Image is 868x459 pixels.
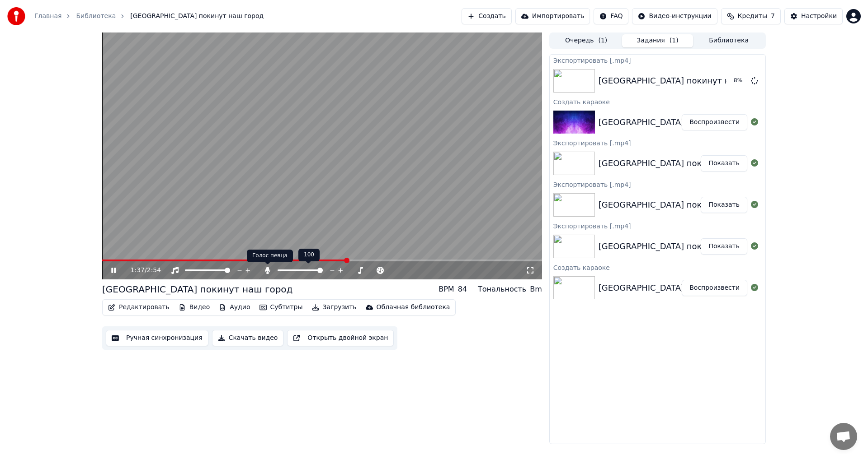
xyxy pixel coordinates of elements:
[701,155,747,172] button: Показать
[550,137,765,148] div: Экспортировать [.mp4]
[247,250,293,262] div: Голос певца
[551,34,622,47] button: Очередь
[830,423,857,450] div: Открытый чат
[147,266,161,275] span: 2:54
[701,238,747,255] button: Показать
[515,8,590,24] button: Импортировать
[550,55,765,65] div: Экспортировать [.mp4]
[298,249,320,261] div: 100
[34,12,264,21] nav: breadcrumb
[212,330,284,346] button: Скачать видео
[734,77,747,84] div: 8 %
[784,8,843,24] button: Настройки
[104,301,173,314] button: Редактировать
[701,197,747,213] button: Показать
[7,7,25,25] img: youka
[622,34,693,47] button: Задания
[550,262,765,273] div: Создать караоке
[682,280,747,296] button: Воспроизвести
[131,266,145,275] span: 1:37
[599,199,770,211] div: [GEOGRAPHIC_DATA] покинут наш город
[598,36,607,45] span: ( 1 )
[76,12,116,21] a: Библиотека
[599,116,770,129] div: [GEOGRAPHIC_DATA] покинут наш город
[462,8,511,24] button: Создать
[693,34,764,47] button: Библиотека
[599,157,770,170] div: [GEOGRAPHIC_DATA] покинут наш город
[632,8,717,24] button: Видео-инструкции
[102,283,292,296] div: [GEOGRAPHIC_DATA] покинут наш город
[106,330,208,346] button: Ручная синхронизация
[550,96,765,107] div: Создать караоке
[478,284,526,295] div: Тональность
[599,240,770,253] div: [GEOGRAPHIC_DATA] покинут наш город
[530,284,542,295] div: Bm
[287,330,394,346] button: Открыть двойной экран
[599,74,770,87] div: [GEOGRAPHIC_DATA] покинут наш город
[175,301,214,314] button: Видео
[131,266,152,275] div: /
[670,36,679,45] span: ( 1 )
[738,12,767,21] span: Кредиты
[801,12,837,21] div: Настройки
[256,301,307,314] button: Субтитры
[771,12,775,21] span: 7
[550,220,765,231] div: Экспортировать [.mp4]
[34,12,61,21] a: Главная
[308,301,360,314] button: Загрузить
[682,114,747,130] button: Воспроизвести
[550,179,765,190] div: Экспортировать [.mp4]
[130,12,264,21] span: [GEOGRAPHIC_DATA] покинут наш город
[215,301,254,314] button: Аудио
[721,8,781,24] button: Кредиты7
[458,284,467,295] div: 84
[594,8,628,24] button: FAQ
[377,303,450,312] div: Облачная библиотека
[439,284,454,295] div: BPM
[599,282,770,294] div: [GEOGRAPHIC_DATA] покинут наш город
